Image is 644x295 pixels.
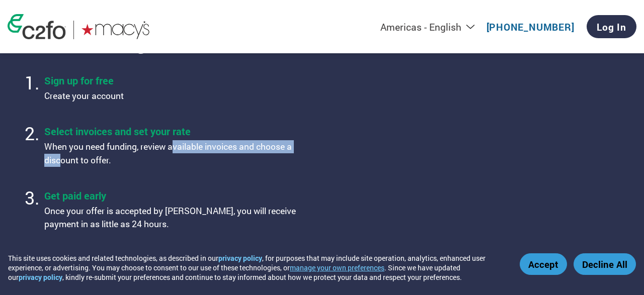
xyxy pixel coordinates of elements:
h4: Sign up for free [44,74,296,87]
a: privacy policy [19,272,62,282]
a: [PHONE_NUMBER] [487,21,575,33]
p: When you need funding, review available invoices and choose a discount to offer. [44,140,296,167]
div: This site uses cookies and related technologies, as described in our , for purposes that may incl... [8,253,505,282]
h4: Select invoices and set your rate [44,125,296,138]
img: Macy's [82,21,149,39]
a: Log In [587,15,636,38]
button: Decline All [574,253,636,275]
a: privacy policy [218,253,262,263]
button: manage your own preferences [290,263,384,272]
h4: Get paid early [44,189,296,202]
p: Once your offer is accepted by [PERSON_NAME], you will receive payment in as little as 24 hours. [44,205,296,231]
p: Create your account [44,89,296,103]
button: Accept [520,253,567,275]
img: c2fo logo [8,14,66,39]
